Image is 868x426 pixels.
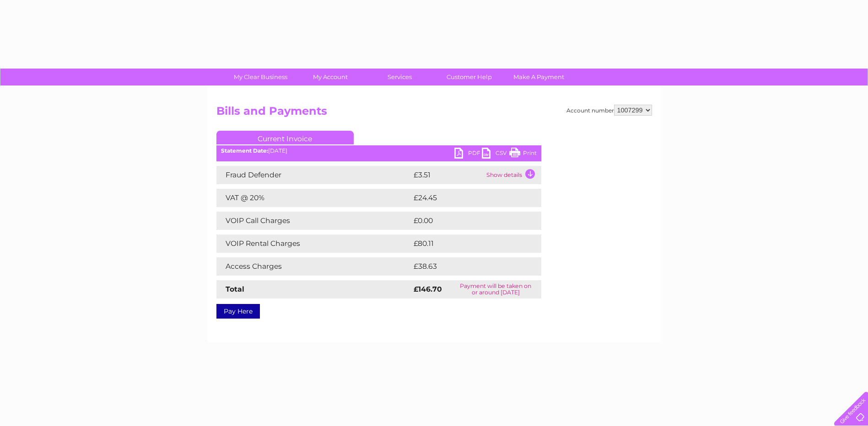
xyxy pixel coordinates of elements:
[482,148,509,161] a: CSV
[216,131,354,144] a: Current Invoice
[216,257,411,276] td: Access Charges
[411,166,484,184] td: £3.51
[223,69,298,85] a: My Clear Business
[411,234,521,253] td: £80.11
[362,69,437,85] a: Services
[226,285,244,293] strong: Total
[414,285,442,293] strong: £146.70
[216,105,652,122] h2: Bills and Payments
[509,148,537,161] a: Print
[216,148,541,154] div: [DATE]
[411,212,520,230] td: £0.00
[216,166,411,184] td: Fraud Defender
[292,69,368,85] a: My Account
[431,69,507,85] a: Customer Help
[566,105,652,116] div: Account number
[501,69,577,85] a: Make A Payment
[484,166,541,184] td: Show details
[454,148,482,161] a: PDF
[221,147,268,154] b: Statement Date:
[216,304,260,319] a: Pay Here
[450,280,541,298] td: Payment will be taken on or around [DATE]
[216,189,411,207] td: VAT @ 20%
[411,257,523,276] td: £38.63
[216,234,411,253] td: VOIP Rental Charges
[411,189,523,207] td: £24.45
[216,212,411,230] td: VOIP Call Charges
